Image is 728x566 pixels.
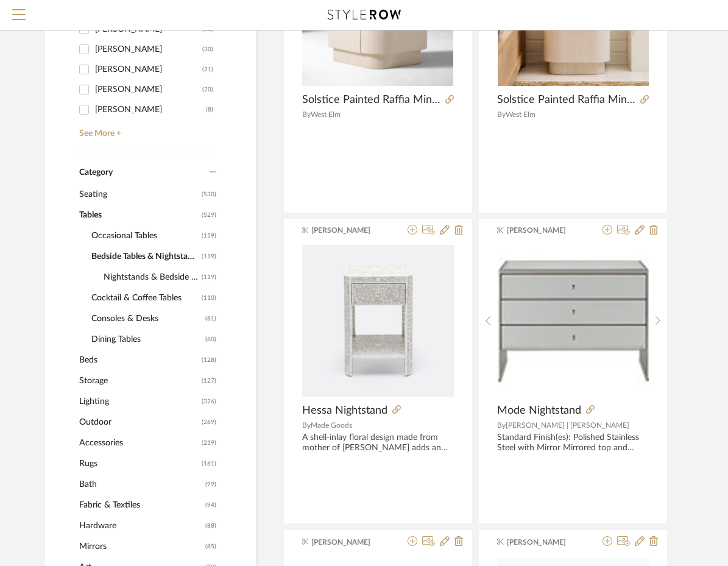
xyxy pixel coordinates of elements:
span: Mirrors [79,536,202,557]
div: (8) [206,100,213,119]
span: Nightstands‎‎‏‏‎ & Bedside Tables [104,267,199,288]
span: Rugs [79,453,199,474]
span: Hessa Nightstand [302,404,387,417]
a: See More + [76,119,216,139]
div: [PERSON_NAME] [95,60,202,79]
span: (119) [202,247,216,266]
span: [PERSON_NAME] [311,537,388,548]
span: Category [79,168,113,178]
span: (81) [205,309,216,328]
span: (159) [202,226,216,246]
span: (530) [202,185,216,204]
span: Mode Nightstand [497,404,581,417]
div: [PERSON_NAME] [95,100,206,119]
span: Lighting [79,391,199,412]
span: Bath [79,474,202,495]
span: Dining Tables [91,329,202,350]
div: [PERSON_NAME] [95,80,202,99]
span: Solstice Painted Raffia Mini Nightstand (16") [302,93,440,107]
img: Mode Nightstand [498,246,649,397]
span: (529) [202,205,216,225]
span: Seating [79,184,199,205]
span: Consoles & Desks [91,308,202,329]
span: Tables [79,205,199,225]
div: (30) [202,40,213,59]
span: [PERSON_NAME] [311,225,388,236]
span: (326) [202,392,216,411]
span: (99) [205,475,216,494]
span: Accessories [79,433,199,453]
span: Hardware [79,515,202,536]
span: Storage [79,370,199,391]
span: By [302,111,311,118]
span: (94) [205,495,216,515]
span: (119) [202,267,216,287]
span: West Elm [311,111,341,118]
span: (219) [202,433,216,453]
span: Fabric & Textiles [79,495,202,515]
span: (269) [202,412,216,432]
span: (127) [202,371,216,391]
div: (21) [202,60,213,79]
div: [PERSON_NAME] [95,40,202,59]
span: [PERSON_NAME] [507,225,584,236]
span: (88) [205,516,216,536]
span: Cocktail & Coffee Tables [91,288,199,308]
span: By [302,422,311,429]
span: [PERSON_NAME] | [PERSON_NAME] [506,422,629,429]
div: Standard Finish(es): Polished Stainless Steel with Mirror Mirrored top and mirrored drawer fronts... [497,433,649,453]
span: Bedside Tables & Nightstands [91,246,199,267]
div: (20) [202,80,213,99]
span: (128) [202,350,216,370]
span: (161) [202,454,216,473]
span: Outdoor [79,412,199,433]
span: [PERSON_NAME] [507,537,584,548]
span: Beds [79,350,199,370]
img: Hessa Nightstand [302,245,454,397]
span: By [497,422,506,429]
div: A shell-inlay floral design made from mother of [PERSON_NAME] adds an iridescent sheen to this ul... [302,433,454,453]
span: Made Goods [311,422,352,429]
span: (85) [205,537,216,556]
span: Solstice Painted Raffia Mini Nightstand (16") [497,93,635,107]
span: Occasional Tables [91,225,199,246]
span: By [497,111,506,118]
span: West Elm [506,111,535,118]
span: (60) [205,330,216,349]
span: (110) [202,288,216,308]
